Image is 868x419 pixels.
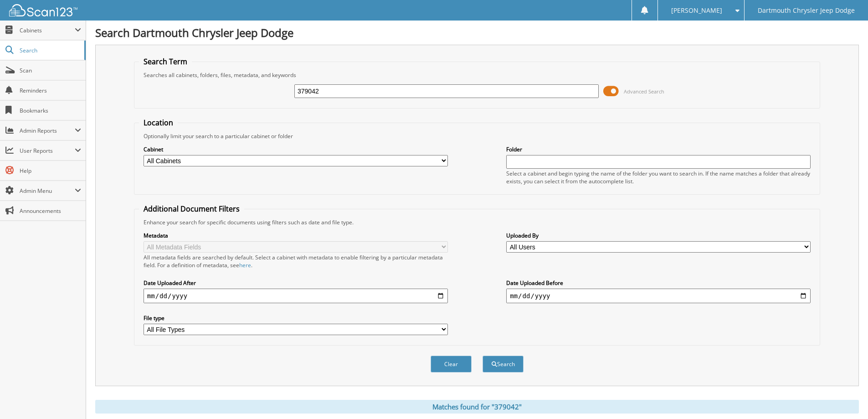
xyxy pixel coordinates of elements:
[139,118,178,128] legend: Location
[758,8,855,13] span: Dartmouth Chrysler Jeep Dodge
[144,232,448,239] label: Metadata
[506,289,811,303] input: end
[506,232,811,239] label: Uploaded By
[624,88,664,95] span: Advanced Search
[20,67,81,74] span: Scan
[483,356,524,372] button: Search
[20,26,75,34] span: Cabinets
[139,218,815,226] div: Enhance your search for specific documents using filters such as date and file type.
[144,279,448,287] label: Date Uploaded After
[144,289,448,303] input: start
[144,145,448,153] label: Cabinet
[139,204,244,214] legend: Additional Document Filters
[506,170,811,185] div: Select a cabinet and begin typing the name of the folder you want to search in. If the name match...
[20,147,75,155] span: User Reports
[20,207,81,215] span: Announcements
[506,279,811,287] label: Date Uploaded Before
[139,57,192,67] legend: Search Term
[95,25,859,40] h1: Search Dartmouth Chrysler Jeep Dodge
[20,187,75,195] span: Admin Menu
[671,8,722,13] span: [PERSON_NAME]
[20,127,75,134] span: Admin Reports
[431,356,472,372] button: Clear
[144,253,448,269] div: All metadata fields are searched by default. Select a cabinet with metadata to enable filtering b...
[139,71,815,79] div: Searches all cabinets, folders, files, metadata, and keywords
[20,167,81,175] span: Help
[239,261,251,269] a: here
[139,132,815,140] div: Optionally limit your search to a particular cabinet or folder
[144,314,448,322] label: File type
[506,145,811,153] label: Folder
[95,400,859,414] div: Matches found for "379042"
[20,87,81,94] span: Reminders
[20,47,80,54] span: Search
[9,4,77,16] img: scan123-logo-white.svg
[20,107,81,114] span: Bookmarks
